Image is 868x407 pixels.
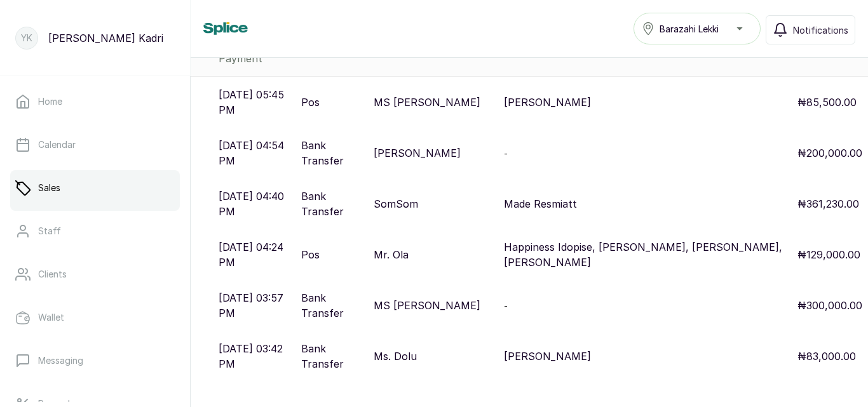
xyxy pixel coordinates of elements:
[301,189,363,219] p: Bank Transfer
[766,15,855,44] button: Notifications
[219,138,291,168] p: [DATE] 04:54 PM
[374,349,417,364] p: Ms. Dolu
[301,290,363,321] p: Bank Transfer
[797,196,859,211] p: ₦361,230.00
[10,343,180,378] a: Messaging
[38,225,61,237] p: Staff
[797,95,857,110] p: ₦85,500.00
[10,170,180,206] a: Sales
[504,196,577,211] p: Made Resmiatt
[219,87,291,117] p: [DATE] 05:45 PM
[797,145,862,161] p: ₦200,000.00
[38,95,62,108] p: Home
[301,341,363,371] p: Bank Transfer
[10,257,180,292] a: Clients
[10,300,180,335] a: Wallet
[38,354,83,367] p: Messaging
[21,32,32,44] p: YK
[504,349,591,364] p: [PERSON_NAME]
[374,145,461,161] p: [PERSON_NAME]
[38,138,76,151] p: Calendar
[797,298,862,313] p: ₦300,000.00
[660,22,719,36] span: Barazahi Lekki
[10,213,180,249] a: Staff
[374,298,480,313] p: MS [PERSON_NAME]
[797,247,860,262] p: ₦129,000.00
[48,30,163,46] p: [PERSON_NAME] Kadri
[504,300,508,311] span: -
[374,196,418,211] p: SomSom
[504,239,787,270] p: Happiness Idopise, [PERSON_NAME], [PERSON_NAME], [PERSON_NAME]
[301,138,363,168] p: Bank Transfer
[374,247,409,262] p: Mr. Ola
[38,311,64,324] p: Wallet
[301,247,320,262] p: Pos
[10,84,180,119] a: Home
[219,341,291,371] p: [DATE] 03:42 PM
[797,349,856,364] p: ₦83,000.00
[504,148,508,159] span: -
[793,23,848,37] span: Notifications
[301,95,320,110] p: Pos
[504,95,591,110] p: [PERSON_NAME]
[219,239,291,270] p: [DATE] 04:24 PM
[10,127,180,163] a: Calendar
[219,189,291,219] p: [DATE] 04:40 PM
[634,13,761,44] button: Barazahi Lekki
[374,95,480,110] p: MS [PERSON_NAME]
[38,182,60,194] p: Sales
[38,268,67,281] p: Clients
[219,290,291,321] p: [DATE] 03:57 PM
